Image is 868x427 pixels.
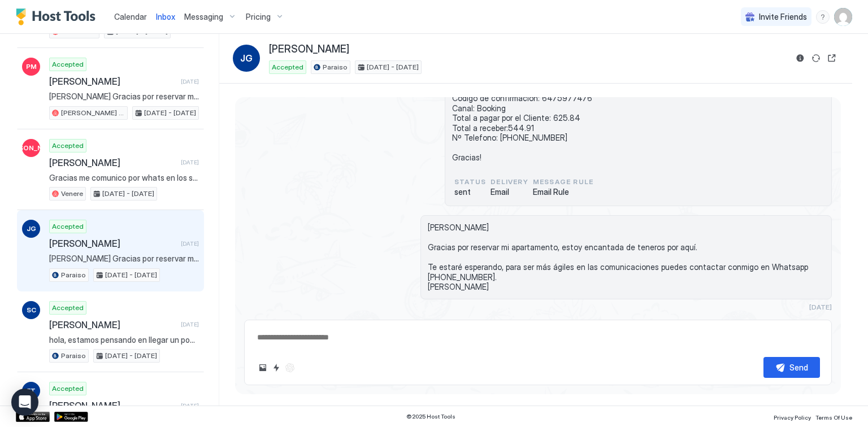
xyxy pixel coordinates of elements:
[27,305,36,315] span: SC
[156,11,175,23] a: Inbox
[774,414,811,421] span: Privacy Policy
[181,159,199,166] span: [DATE]
[367,62,419,72] span: [DATE] - [DATE]
[61,108,125,118] span: [PERSON_NAME] By [PERSON_NAME]
[181,240,199,247] span: [DATE]
[240,51,253,65] span: JG
[49,254,199,264] span: [PERSON_NAME] Gracias por reservar mi apartamento, estoy encantada de teneros por aquí. Te estaré...
[61,270,86,280] span: Paraiso
[156,12,175,21] span: Inbox
[61,351,86,361] span: Paraiso
[815,411,852,422] a: Terms Of Use
[793,51,807,65] button: Reservation information
[102,189,154,199] span: [DATE] - [DATE]
[406,413,455,420] span: © 2025 Host Tools
[323,62,348,72] span: Paraiso
[11,389,38,416] div: Open Intercom Messenger
[256,361,270,374] button: Upload image
[61,189,83,199] span: Venere
[26,62,37,72] span: PM
[181,78,199,85] span: [DATE]
[181,402,199,409] span: [DATE]
[49,157,176,168] span: [PERSON_NAME]
[49,319,176,330] span: [PERSON_NAME]
[49,173,199,183] span: Gracias me comunico por whats en los siguientes dias gracias
[114,12,147,21] span: Calendar
[834,8,852,26] div: User profile
[533,177,593,187] span: Message Rule
[454,187,486,197] span: sent
[246,12,271,22] span: Pricing
[105,351,157,361] span: [DATE] - [DATE]
[809,51,823,65] button: Sync reservation
[52,303,84,313] span: Accepted
[49,76,176,87] span: [PERSON_NAME]
[49,238,176,249] span: [PERSON_NAME]
[774,411,811,422] a: Privacy Policy
[533,187,593,197] span: Email Rule
[27,386,36,396] span: ET
[428,223,824,292] span: [PERSON_NAME] Gracias por reservar mi apartamento, estoy encantada de teneros por aquí. Te estaré...
[825,51,839,65] button: Open reservation
[491,187,528,197] span: Email
[52,221,84,232] span: Accepted
[52,141,84,151] span: Accepted
[789,361,808,373] div: Send
[52,384,84,394] span: Accepted
[270,361,283,374] button: Quick reply
[816,10,830,24] div: menu
[144,108,196,118] span: [DATE] - [DATE]
[49,91,199,102] span: [PERSON_NAME] Gracias por reservar mi apartamento, estoy encantada de teneros por aquí. Te estaré...
[272,62,303,72] span: Accepted
[491,177,528,187] span: Delivery
[184,12,223,22] span: Messaging
[16,412,50,422] a: App Store
[27,224,36,234] span: JG
[759,12,807,22] span: Invite Friends
[16,8,101,25] a: Host Tools Logo
[763,357,820,378] button: Send
[49,335,199,345] span: hola, estamos pensando en llegar un poco antes, entre las 2 y las 3 de la tarde, espero que no se...
[114,11,147,23] a: Calendar
[52,59,84,69] span: Accepted
[3,143,59,153] span: [PERSON_NAME]
[269,43,349,56] span: [PERSON_NAME]
[54,412,88,422] a: Google Play Store
[809,303,832,311] span: [DATE]
[49,400,176,411] span: [PERSON_NAME]
[105,270,157,280] span: [DATE] - [DATE]
[815,414,852,421] span: Terms Of Use
[454,177,486,187] span: status
[181,321,199,328] span: [DATE]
